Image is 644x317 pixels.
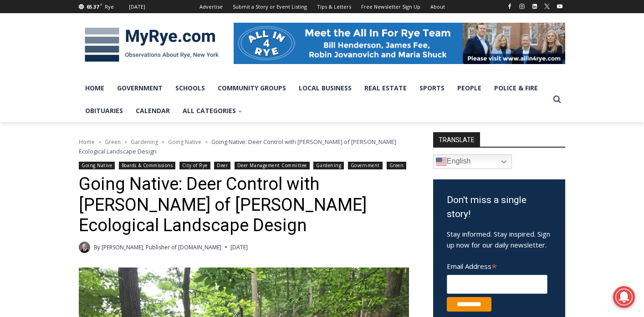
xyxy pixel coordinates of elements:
span: Going Native: Deer Control with [PERSON_NAME] of [PERSON_NAME] Ecological Landscape Design [79,138,396,155]
strong: TRANSLATE [433,132,480,147]
img: MyRye.com [79,21,225,69]
label: Email Address [447,257,547,273]
a: Gardening [131,138,158,146]
a: Home [79,138,95,146]
a: Obituaries [79,99,129,122]
span: F [100,2,102,7]
a: Sports [413,77,451,99]
a: Instagram [516,1,527,12]
a: Going Native [79,162,115,169]
a: Author image [79,242,90,253]
a: People [451,77,488,99]
span: > [162,139,164,145]
a: English [433,154,512,169]
a: X [542,1,552,12]
a: Real Estate [358,77,413,99]
div: Rye [105,3,114,11]
a: Government [111,77,169,99]
img: All in for Rye [234,23,565,64]
a: Local Business [292,77,358,99]
a: Home [79,77,111,99]
a: Boards & Commissions [119,162,176,169]
a: Deer [214,162,230,169]
time: [DATE] [230,243,248,252]
a: Linkedin [529,1,540,12]
a: Schools [169,77,211,99]
span: 65.37 [87,3,99,10]
a: Green [105,138,121,146]
p: Stay informed. Stay inspired. Sign up now for our daily newsletter. [447,228,552,250]
h3: Don't miss a single story! [447,193,552,222]
a: Community Groups [211,77,292,99]
a: City of Rye [179,162,210,169]
a: Gardening [313,162,344,169]
div: [DATE] [129,3,145,11]
nav: Breadcrumbs [79,137,409,156]
span: > [124,139,127,145]
a: All Categories [176,99,249,122]
span: > [98,139,101,145]
button: View Search Form [549,91,565,108]
span: > [205,139,208,145]
span: All Categories [183,106,242,116]
a: Calendar [129,99,176,122]
a: Green [387,162,407,169]
a: Going Native [168,138,201,146]
a: Facebook [504,1,515,12]
h1: Going Native: Deer Control with [PERSON_NAME] of [PERSON_NAME] Ecological Landscape Design [79,174,409,236]
img: en [436,156,447,167]
a: [PERSON_NAME], Publisher of [DOMAIN_NAME] [102,243,221,251]
a: Police & Fire [488,77,544,99]
a: Government [348,162,383,169]
a: Deer Management Committee [235,162,310,169]
span: By [94,243,100,252]
a: YouTube [554,1,565,12]
nav: Primary Navigation [79,77,549,123]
